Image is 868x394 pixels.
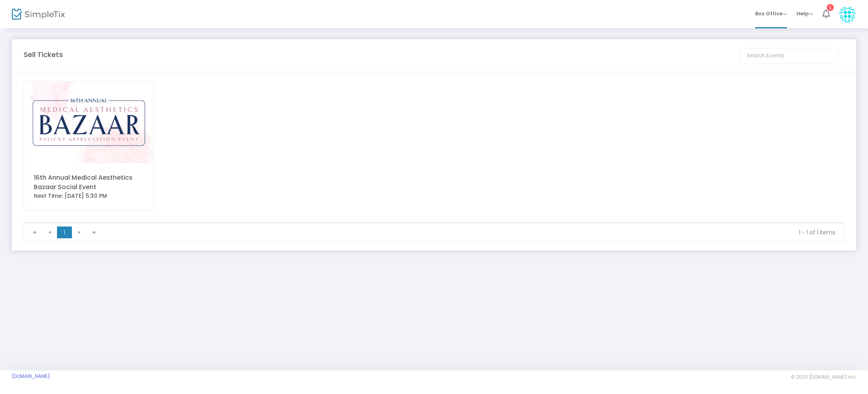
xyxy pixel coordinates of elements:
div: 1 [827,4,834,11]
m-panel-title: Sell Tickets [24,49,63,60]
span: © 2025 [DOMAIN_NAME] Inc. [791,374,856,380]
div: Next Time: [DATE] 5:30 PM [34,192,144,200]
span: Page 1 [57,226,72,238]
span: Box Office [755,10,787,17]
input: Search Events [740,48,839,63]
span: Help [796,10,813,17]
img: MAB2025SimpleTixImages.png [24,81,154,163]
a: [DOMAIN_NAME] [12,373,50,379]
kendo-pager-info: 1 - 1 of 1 items [107,228,835,236]
div: Data table [24,223,844,223]
div: 16th Annual Medical Aesthetics Bazaar Social Event [34,173,144,192]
